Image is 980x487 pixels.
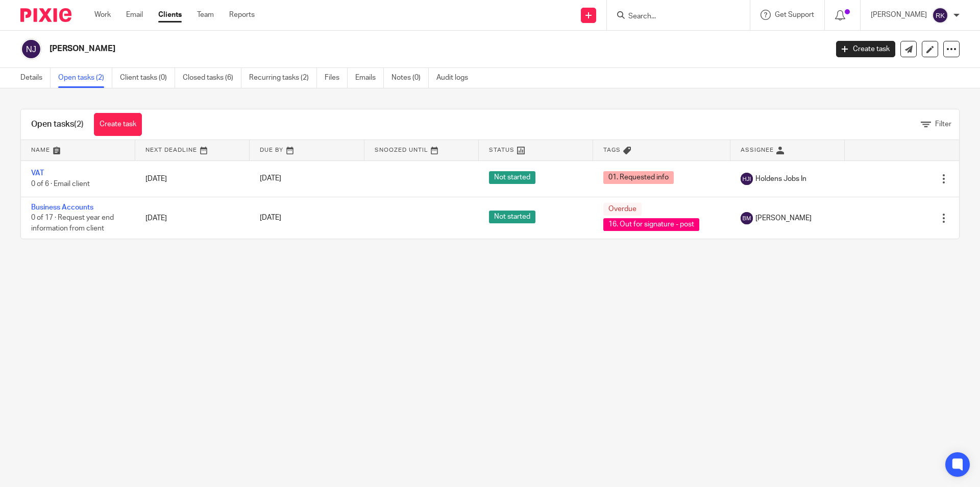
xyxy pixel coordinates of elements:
[249,68,317,88] a: Recurring tasks (2)
[603,171,674,184] span: 01. Requested info
[120,68,175,88] a: Client tasks (0)
[775,11,814,18] span: Get Support
[31,119,84,130] h1: Open tasks
[935,121,951,128] span: Filter
[741,173,753,185] img: svg%3E
[31,204,93,211] a: Business Accounts
[871,10,927,20] p: [PERSON_NAME]
[603,203,642,216] span: Overdue
[489,171,535,184] span: Not started
[932,7,948,24] img: svg%3E
[94,10,111,20] a: Work
[58,68,112,88] a: Open tasks (2)
[489,211,535,223] span: Not started
[135,197,250,239] td: [DATE]
[836,41,895,57] a: Create task
[197,10,214,20] a: Team
[158,10,182,20] a: Clients
[20,38,42,60] img: svg%3E
[126,10,143,20] a: Email
[391,68,429,88] a: Notes (0)
[229,10,255,20] a: Reports
[135,160,250,197] td: [DATE]
[755,213,812,223] span: [PERSON_NAME]
[31,215,114,233] span: 0 of 17 · Request year end information from client
[94,113,142,136] a: Create task
[325,68,348,88] a: Files
[436,68,476,88] a: Audit logs
[183,68,241,88] a: Closed tasks (6)
[260,215,281,222] span: [DATE]
[74,120,84,128] span: (2)
[741,212,753,224] img: svg%3E
[50,43,667,54] h2: [PERSON_NAME]
[603,147,621,153] span: Tags
[603,218,699,231] span: 16. Out for signature - post
[489,147,514,153] span: Status
[627,12,719,21] input: Search
[755,174,806,184] span: Holdens Jobs In
[31,170,44,177] a: VAT
[375,147,428,153] span: Snoozed Until
[20,68,51,88] a: Details
[355,68,384,88] a: Emails
[31,180,90,188] span: 0 of 6 · Email client
[260,175,281,182] span: [DATE]
[20,8,71,22] img: Pixie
